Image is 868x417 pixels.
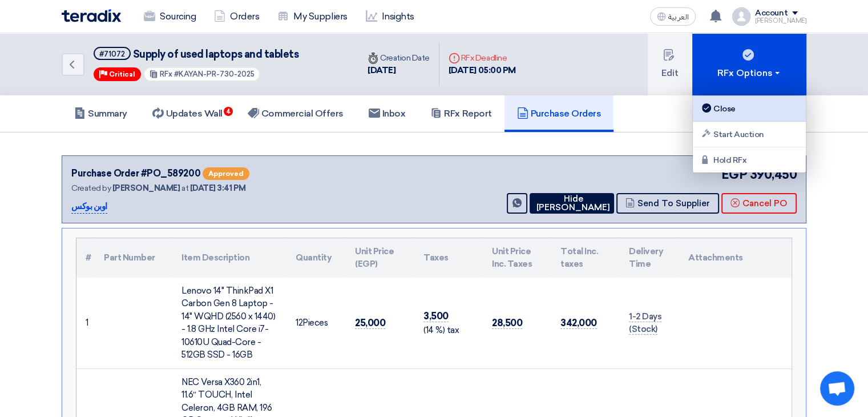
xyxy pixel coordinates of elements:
[355,317,385,329] span: 25,000
[74,108,127,119] h5: Summary
[152,108,223,119] h5: Updates Wall
[368,52,430,64] div: Creation Date
[517,108,601,119] h5: Purchase Orders
[112,183,180,193] span: [PERSON_NAME]
[755,9,788,18] div: Account
[135,4,205,29] a: Sourcing
[76,278,95,369] td: 1
[368,64,430,77] div: [DATE]
[160,70,172,78] span: RFx
[700,102,799,115] div: Close
[369,108,406,119] h5: Inbox
[248,108,344,119] h5: Commercial Offers
[235,95,356,132] a: Commercial Offers
[492,317,522,329] span: 28,500
[95,238,172,278] th: Part Number
[551,238,620,278] th: Total Inc. taxes
[449,64,516,77] div: [DATE] 05:00 PM
[717,66,782,80] div: RFx Options
[414,238,483,278] th: Taxes
[99,50,125,58] div: #71072
[346,238,414,278] th: Unit Price (EGP)
[430,108,491,119] h5: RFx Report
[62,9,121,22] img: Teradix logo
[679,238,792,278] th: Attachments
[693,122,806,147] a: Start Auction
[357,4,423,29] a: Insights
[692,33,806,95] button: RFx Options
[650,7,696,26] button: العربية
[721,165,748,184] span: EGP
[721,193,797,214] button: Cancel PO
[483,238,551,278] th: Unit Price Inc. Taxes
[356,95,418,132] a: Inbox
[560,317,597,329] span: 342,000
[749,165,797,184] span: 390,450
[700,127,799,141] div: Start Auction
[181,284,277,362] div: Lenovo 14" ThinkPad X1 Carbon Gen 8 Laptop - 14" WQHD (2560 x 1440) - 1.8 GHz Intel Core i7-10610...
[616,193,719,214] button: Send To Supplier
[423,324,474,337] div: (14 %) tax
[133,48,299,61] span: Supply of used laptops and tablets
[62,95,140,132] a: Summary
[504,95,614,132] a: Purchase Orders
[76,238,95,278] th: #
[732,7,750,26] img: profile_test.png
[286,278,346,369] td: Pieces
[692,95,806,173] div: RFx Options
[172,238,286,278] th: Item Description
[94,47,298,61] h5: Supply of used laptops and tablets
[205,4,268,29] a: Orders
[296,318,302,328] span: 12
[224,107,233,116] span: 4
[174,70,255,78] span: #KAYAN-PR-730-2025
[71,167,200,181] div: Purchase Order #PO_589200
[268,4,356,29] a: My Suppliers
[820,371,854,406] div: Open chat
[648,33,692,95] button: Edit
[755,18,806,24] div: [PERSON_NAME]
[668,13,689,21] span: العربية
[140,95,235,132] a: Updates Wall4
[629,311,661,335] span: 1-2 Days (Stock)
[71,200,107,214] p: اوبن بوكس
[109,70,135,78] span: Critical
[190,183,246,193] span: [DATE] 3:41 PM
[181,183,188,193] span: at
[449,52,516,64] div: RFx Deadline
[203,167,249,180] span: Approved
[286,238,346,278] th: Quantity
[700,153,799,167] div: Hold RFx
[423,310,449,322] span: 3,500
[620,238,679,278] th: Delivery Time
[530,193,614,214] button: Hide [PERSON_NAME]
[418,95,504,132] a: RFx Report
[71,183,111,193] span: Created by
